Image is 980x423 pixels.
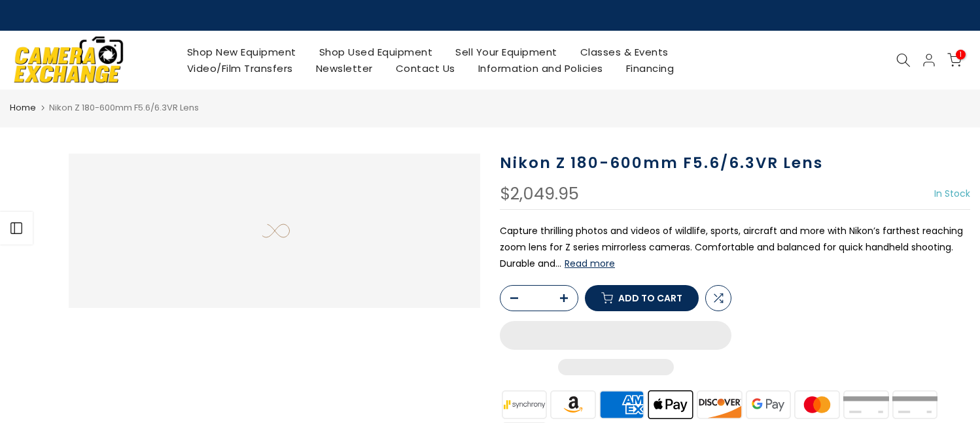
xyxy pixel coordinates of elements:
[934,187,970,200] span: In Stock
[618,294,682,303] span: Add to cart
[500,388,549,420] img: synchrony
[384,60,466,76] a: Contact Us
[444,44,569,60] a: Sell Your Equipment
[500,223,970,273] p: Capture thrilling photos and videos of wildlife, sports, aircraft and more with Nikon’s farthest ...
[614,60,686,76] a: Financing
[956,50,966,59] span: 1
[646,388,695,420] img: apple pay
[175,60,304,76] a: Video/Film Transfers
[744,388,793,420] img: google pay
[695,388,744,420] img: discover
[890,388,939,420] img: shopify pay
[549,388,598,420] img: amazon payments
[585,285,699,311] button: Add to cart
[304,60,384,76] a: Newsletter
[793,388,842,420] img: master
[569,44,680,60] a: Classes & Events
[466,60,614,76] a: Information and Policies
[842,388,891,420] img: paypal
[500,186,579,203] div: $2,049.95
[175,44,307,60] a: Shop New Equipment
[500,154,970,173] h1: Nikon Z 180-600mm F5.6/6.3VR Lens
[10,101,36,114] a: Home
[947,53,962,67] a: 1
[49,101,199,114] span: Nikon Z 180-600mm F5.6/6.3VR Lens
[597,388,646,420] img: american express
[565,258,615,269] button: Read more
[307,44,444,60] a: Shop Used Equipment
